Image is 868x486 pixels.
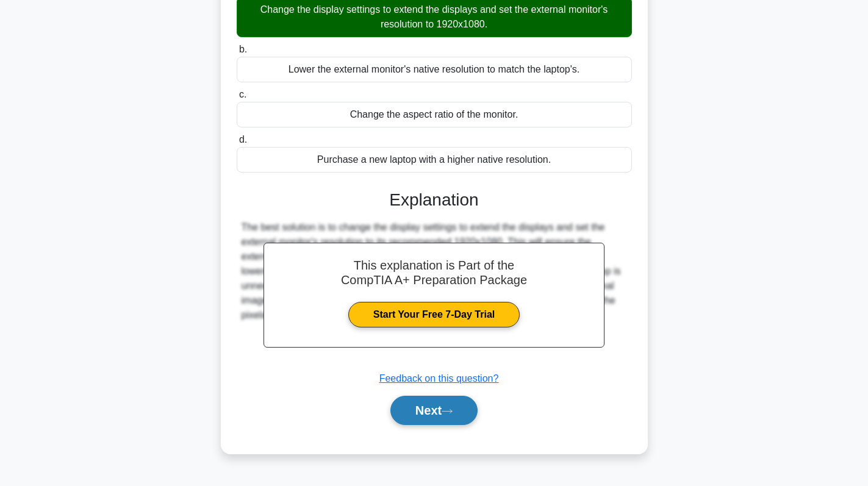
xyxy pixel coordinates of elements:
[237,147,632,173] div: Purchase a new laptop with a higher native resolution.
[379,373,499,384] a: Feedback on this question?
[239,89,246,99] span: c.
[244,190,625,210] h3: Explanation
[348,302,520,327] a: Start Your Free 7-Day Trial
[242,220,627,323] div: The best solution is to change the display settings to extend the displays and set the external m...
[237,102,632,127] div: Change the aspect ratio of the monitor.
[237,57,632,82] div: Lower the external monitor's native resolution to match the laptop's.
[239,134,247,145] span: d.
[239,44,247,54] span: b.
[390,396,478,425] button: Next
